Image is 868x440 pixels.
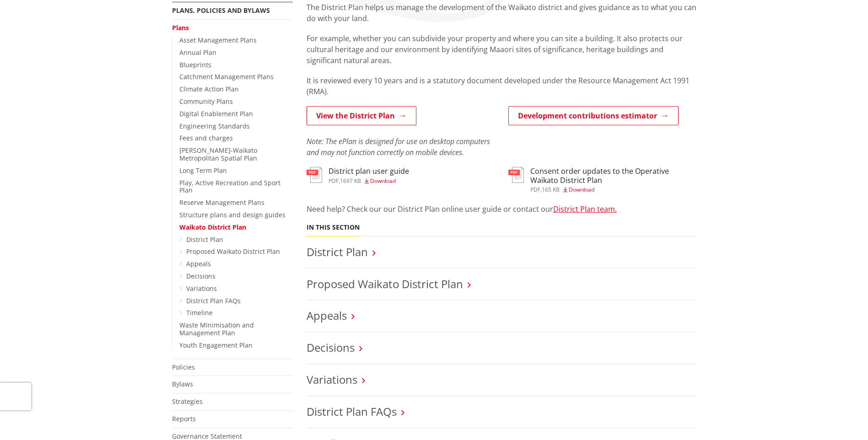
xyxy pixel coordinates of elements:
[307,340,355,355] a: Decisions
[530,167,696,184] h3: Consent order updates to the Operative Waikato District Plan
[179,36,257,44] a: Asset Management Plans
[186,259,211,268] a: Appeals
[370,177,396,185] span: Download
[179,223,246,231] a: Waikato District Plan
[307,224,360,231] h5: In this section
[172,23,189,32] a: Plans
[186,296,241,305] a: District Plan FAQs
[179,48,216,57] a: Annual Plan
[307,372,357,387] a: Variations
[307,33,696,66] p: For example, whether you can subdivide your property and where you can site a building. It also p...
[179,166,227,175] a: Long Term Plan
[307,404,397,419] a: District Plan FAQs
[186,308,213,317] a: Timeline
[508,106,679,125] a: Development contributions estimator
[179,178,280,195] a: Play, Active Recreation and Sport Plan
[179,109,253,118] a: Digital Enablement Plan
[307,2,696,24] p: The District Plan helps us manage the development of the Waikato district and gives guidance as t...
[172,380,193,388] a: Bylaws
[329,177,339,185] span: pdf
[179,85,239,93] a: Climate Action Plan
[569,186,594,193] span: Download
[329,167,409,176] h3: District plan user guide
[307,75,696,97] p: It is reviewed every 10 years and is a statutory document developed under the Resource Management...
[307,204,696,215] p: Need help? Check our our District Plan online user guide or contact our
[530,186,540,193] span: pdf
[530,187,696,193] div: ,
[172,363,195,371] a: Policies
[179,72,274,81] a: Catchment Management Plans
[307,276,463,291] a: Proposed Waikato District Plan
[172,397,203,406] a: Strategies
[542,186,560,193] span: 165 KB
[179,198,264,207] a: Reserve Management Plans
[508,167,524,183] img: document-pdf.svg
[307,308,347,323] a: Appeals
[307,167,409,183] a: District plan user guide pdf,1697 KB Download
[307,106,416,125] a: View the District Plan
[179,122,250,130] a: Engineering Standards
[179,341,253,349] a: Youth Engagement Plan
[179,134,233,142] a: Fees and charges
[186,247,280,256] a: Proposed Waikato District Plan
[307,244,368,259] a: District Plan
[186,272,216,280] a: Decisions
[307,167,322,183] img: document-pdf.svg
[186,235,223,244] a: District Plan
[179,146,257,162] a: [PERSON_NAME]-Waikato Metropolitan Spatial Plan
[172,6,270,15] a: Plans, policies and bylaws
[553,204,617,214] a: District Plan team.
[172,414,196,423] a: Reports
[307,136,490,157] em: Note: The ePlan is designed for use on desktop computers and may not function correctly on mobile...
[179,321,254,337] a: Waste Minimisation and Management Plan
[179,60,211,69] a: Blueprints
[508,167,696,192] a: Consent order updates to the Operative Waikato District Plan pdf,165 KB Download
[186,284,217,293] a: Variations
[179,97,233,106] a: Community Plans
[329,178,409,184] div: ,
[340,177,361,185] span: 1697 KB
[179,210,286,219] a: Structure plans and design guides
